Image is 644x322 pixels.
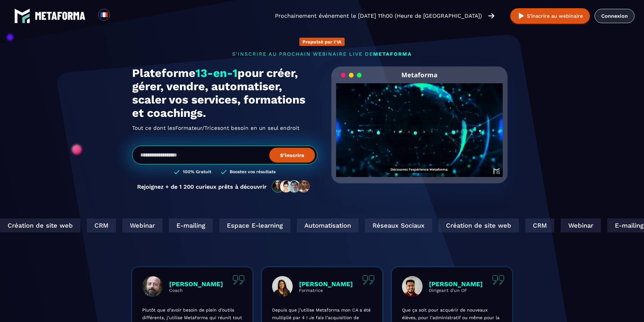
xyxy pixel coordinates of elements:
[142,276,163,297] img: profile
[492,275,504,285] img: quote
[86,218,115,232] div: CRM
[169,280,223,288] p: [PERSON_NAME]
[488,12,494,19] img: arrow-right
[110,9,125,23] div: Search for option
[560,218,600,232] div: Webinar
[341,72,362,78] img: loading
[122,218,162,232] div: Webinar
[296,218,358,232] div: Automatisation
[183,169,211,175] h3: 100% Gratuit
[132,123,317,133] h2: Tout ce dont les ont besoin en un seul endroit
[132,66,317,120] h1: Plateforme pour créer, gérer, vendre, automatiser, scaler vos services, formations et coachings.
[438,218,518,232] div: Création de site web
[364,218,431,232] div: Réseaux Sociaux
[373,51,412,57] span: METAFORMA
[35,12,86,20] img: logo
[221,169,226,175] img: checked
[269,148,315,162] button: S’inscrire
[275,11,482,20] p: Prochainement événement le [DATE] 11h00 (Heure de [GEOGRAPHIC_DATA])
[299,288,353,293] p: Formatrice
[270,180,312,193] img: community-people
[429,280,483,288] p: [PERSON_NAME]
[517,12,525,20] img: play
[362,275,374,285] img: quote
[115,12,120,20] input: Search for option
[510,8,590,24] button: S’inscrire au webinaire
[402,276,423,297] img: profile
[174,169,180,175] img: checked
[525,218,554,232] div: CRM
[175,123,220,133] span: Formateur/Trices
[100,11,108,19] img: fr
[595,9,634,23] a: Connexion
[299,280,353,288] p: [PERSON_NAME]
[401,66,437,83] h2: Metaforma
[336,83,503,167] video: Your browser does not support the video tag.
[137,183,267,190] p: Rejoignez + de 1 200 curieux prêts à découvrir
[14,8,30,24] img: logo
[219,218,290,232] div: Espace E-learning
[169,288,223,293] p: Coach
[272,276,293,297] img: profile
[233,275,245,285] img: quote
[230,169,276,175] h3: Boostez vos résultats
[195,66,238,80] span: 13-en-1
[132,51,512,57] p: s'inscrire au prochain webinaire live de
[168,218,212,232] div: E-mailing
[429,288,483,293] p: Dirigeant d'un OF
[303,39,341,44] p: Propulsé par l'IA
